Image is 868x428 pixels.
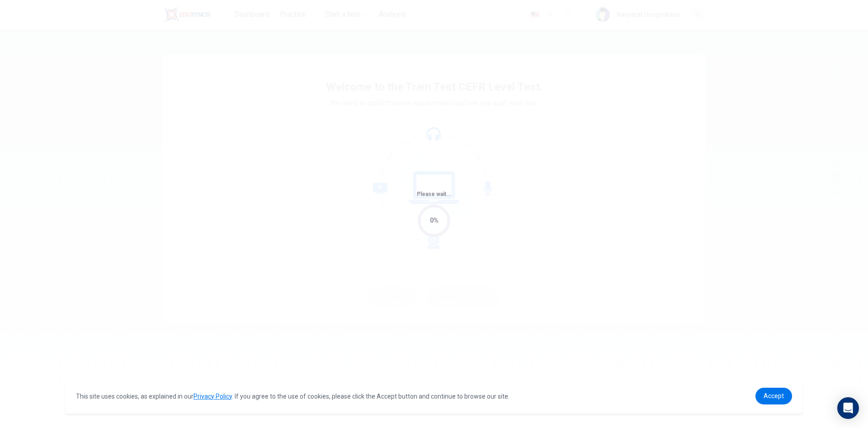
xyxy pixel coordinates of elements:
[65,379,803,414] div: cookieconsent
[755,388,792,404] a: dismiss cookie message
[837,397,859,419] div: Open Intercom Messenger
[417,191,452,197] span: Please wait...
[193,393,232,400] a: Privacy Policy
[430,215,439,226] div: 0%
[764,392,784,399] span: Accept
[76,393,509,400] span: This site uses cookies, as explained in our . If you agree to the use of cookies, please click th...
